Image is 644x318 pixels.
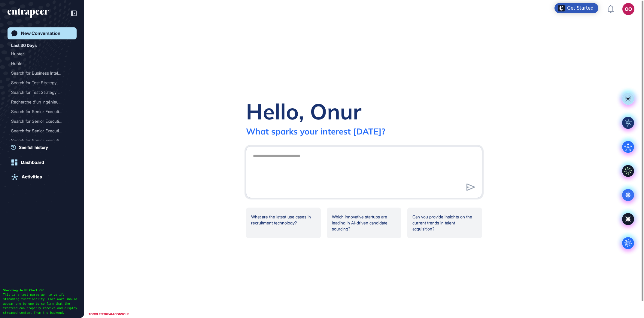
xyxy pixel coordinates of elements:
[11,42,37,49] div: Last 30 Days
[11,126,68,136] div: Search for Senior Executi...
[22,174,42,180] div: Activities
[327,208,402,238] div: Which innovative startups are leading in AI-driven candidate sourcing?
[11,59,73,68] div: Hunter
[11,136,68,145] div: Search for Senior Executi...
[567,5,594,11] div: Get Started
[11,59,68,68] div: Hunter
[21,160,44,165] div: Dashboard
[11,116,73,126] div: Search for Senior Executives in Digital Banking at Coop Bank, Luminor, Lunar, Tuum, and Doconomy
[246,208,321,238] div: What are the latest use cases in recruitment technology?
[8,171,77,183] a: Activities
[246,126,385,137] div: What sparks your interest [DATE]?
[11,107,68,116] div: Search for Senior Executi...
[246,98,361,125] div: Hello, Onur
[87,310,131,318] div: TOGGLE STREAM CONSOLE
[11,144,77,150] a: See full history
[11,78,73,88] div: Search for Test Strategy and Planning Engineers with Experience in L2/L3 Automated Driving and AD...
[8,8,49,18] div: entrapeer-logo
[8,156,77,168] a: Dashboard
[11,68,68,78] div: Search for Business Intel...
[19,144,48,150] span: See full history
[21,31,60,36] div: New Conversation
[11,78,68,88] div: Search for Test Strategy ...
[554,3,598,13] div: Open Get Started checklist
[622,3,634,15] button: OO
[11,126,73,136] div: Search for Senior Executives in Digital Banking and Fintech in Estonia and Sweden
[8,27,77,39] a: New Conversation
[407,208,482,238] div: Can you provide insights on the current trends in talent acquisition?
[11,49,73,59] div: Hunter
[11,88,68,97] div: Search for Test Strategy ...
[11,68,73,78] div: Search for Business Intelligence Manager candidates in Turkey with Power BI skills from Nielsen, ...
[11,136,73,145] div: Search for Senior Executives in Digital Banking and Payments for Kuveyt Türk Delegation in Europe
[11,107,73,116] div: Search for Senior Executives and Directors at Coop Pank AS in Digital Banking and IT
[11,49,68,59] div: Hunter
[11,97,68,107] div: Recherche d'un Ingénieur ...
[11,88,73,97] div: Search for Test Strategy and Planning Engineers in Automated Driving with Experience in ADAS and ...
[558,5,565,11] img: launcher-image-alternative-text
[11,116,68,126] div: Search for Senior Executi...
[11,97,73,107] div: Recherche d'un Ingénieur en Stratégie et Plan de Test AD H/F pour la région MENA et Afrique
